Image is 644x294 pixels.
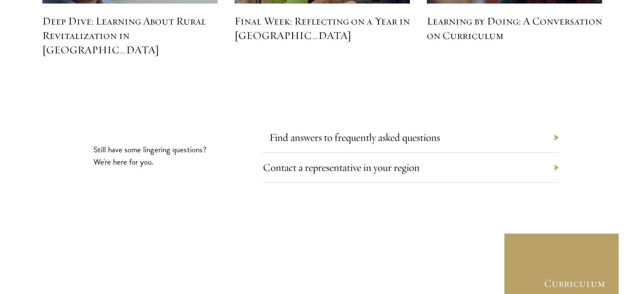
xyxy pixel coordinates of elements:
p: Still have some lingering questions? We're here for you. [94,143,208,168]
h5: Final Week: Reflecting on a Year in [GEOGRAPHIC_DATA] [235,14,410,43]
a: Find answers to frequently asked questions [269,131,439,144]
a: Contact a representative in your region [263,161,419,174]
h5: Learning by Doing: A Conversation on Curriculum [427,14,602,43]
h5: Deep Dive: Learning About Rural Revitalization in [GEOGRAPHIC_DATA] [42,14,218,57]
